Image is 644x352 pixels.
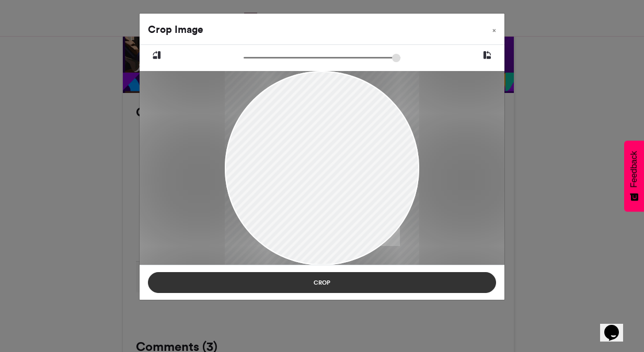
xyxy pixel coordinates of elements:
[148,22,203,37] h4: Crop Image
[624,140,644,212] button: Feedback - Show survey
[492,27,496,33] span: ×
[148,272,496,293] button: Crop
[629,151,639,187] span: Feedback
[600,310,634,342] iframe: chat widget
[484,14,504,43] button: Close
